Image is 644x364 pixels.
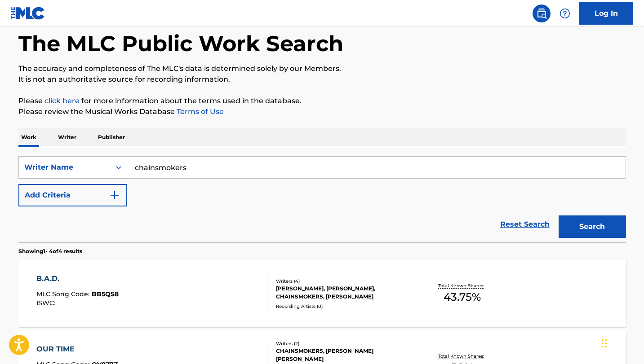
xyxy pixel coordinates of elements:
a: Terms of Use [175,107,224,116]
span: MLC Song Code : [36,290,92,298]
a: Reset Search [496,215,554,234]
p: Work [18,128,39,147]
p: It is not an authoritative source for recording information. [18,74,626,85]
p: Total Known Shares: [438,353,486,360]
p: The accuracy and completeness of The MLC's data is determined solely by our Members. [18,63,626,74]
p: Publisher [95,128,128,147]
form: Search Form [18,156,626,242]
div: Help [556,4,574,22]
img: search [536,8,547,19]
div: Writer Name [24,162,105,173]
img: help [560,8,570,19]
img: 9d2ae6d4665cec9f34b9.svg [109,190,120,201]
div: OUR TIME [36,344,118,355]
p: Writer [55,128,79,147]
div: CHAINSMOKERS, [PERSON_NAME] [PERSON_NAME] [276,347,412,363]
img: MLC Logo [11,7,45,20]
button: Search [559,215,626,238]
a: B.A.D.MLC Song Code:BB5QS8ISWC:Writers (4)[PERSON_NAME], [PERSON_NAME], CHAINSMOKERS, [PERSON_NAM... [18,260,626,327]
div: Drag [602,330,607,357]
div: B.A.D. [36,273,119,284]
p: Please review the Musical Works Database [18,106,626,117]
div: [PERSON_NAME], [PERSON_NAME], CHAINSMOKERS, [PERSON_NAME] [276,285,412,301]
p: Total Known Shares: [438,282,486,289]
a: Log In [579,2,633,25]
span: BB5QS8 [92,290,119,298]
iframe: Chat Widget [599,321,644,364]
div: Writers ( 4 ) [276,278,412,285]
button: Add Criteria [18,184,127,206]
span: ISWC : [36,299,58,307]
p: Please for more information about the terms used in the database. [18,96,626,106]
div: Recording Artists ( 0 ) [276,303,412,310]
a: click here [44,96,80,105]
span: 43.75 % [444,289,481,305]
h1: The MLC Public Work Search [18,30,343,57]
a: Public Search [533,4,551,22]
div: Writers ( 2 ) [276,340,412,347]
p: Showing 1 - 4 of 4 results [18,247,82,255]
